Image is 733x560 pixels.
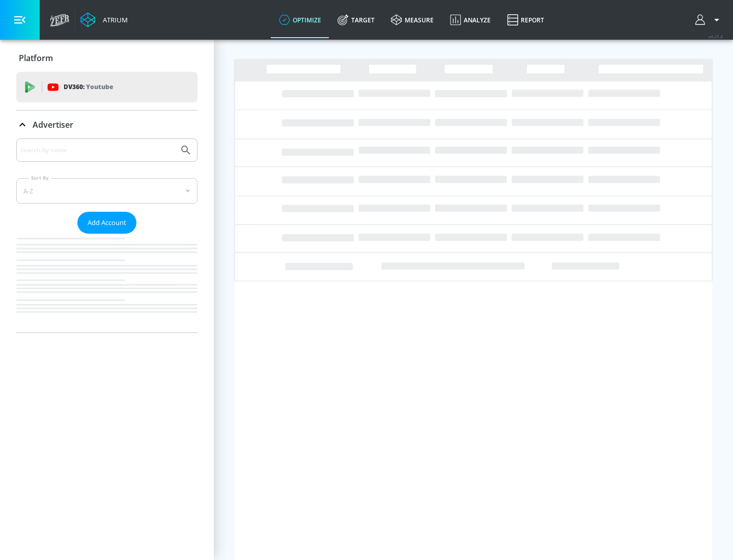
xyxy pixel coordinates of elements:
a: measure [383,2,442,38]
a: Report [499,2,552,38]
div: Atrium [99,15,128,24]
button: Add Account [77,212,136,234]
div: Advertiser [16,110,198,139]
div: DV360: Youtube [16,72,198,102]
div: A-Z [16,178,198,204]
p: Youtube [86,81,113,92]
nav: list of Advertiser [16,234,198,332]
a: Target [329,2,383,38]
p: DV360: [64,81,113,93]
label: Sort By [29,175,51,181]
a: Atrium [80,12,128,27]
a: optimize [271,2,329,38]
p: Platform [19,52,53,64]
div: Advertiser [16,138,198,332]
a: Analyze [442,2,499,38]
span: v 4.25.4 [709,34,723,39]
input: Search by name [20,144,175,157]
span: Add Account [88,217,126,229]
p: Advertiser [33,119,73,130]
div: Platform [16,44,198,72]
